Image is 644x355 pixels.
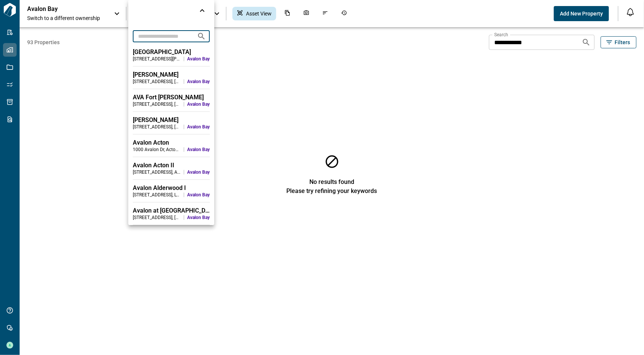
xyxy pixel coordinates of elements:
[194,29,209,44] button: Search projects
[187,124,210,130] span: Avalon Bay
[133,79,181,85] div: [STREET_ADDRESS] , [GEOGRAPHIC_DATA] , [GEOGRAPHIC_DATA]
[133,71,210,79] div: [PERSON_NAME]
[133,101,181,107] div: [STREET_ADDRESS] , [GEOGRAPHIC_DATA] , [GEOGRAPHIC_DATA]
[187,101,210,107] span: Avalon Bay
[133,139,210,147] div: Avalon Acton
[133,215,181,221] div: [STREET_ADDRESS] , [GEOGRAPHIC_DATA] , [GEOGRAPHIC_DATA]
[133,56,181,62] div: [STREET_ADDRESS][PERSON_NAME] , [GEOGRAPHIC_DATA] , [GEOGRAPHIC_DATA]
[133,116,210,124] div: [PERSON_NAME]
[133,94,210,101] div: AVA Fort [PERSON_NAME]
[187,192,210,198] span: Avalon Bay
[133,184,210,192] div: Avalon Alderwood I
[133,162,210,169] div: Avalon Acton II
[187,169,210,175] span: Avalon Bay
[133,48,210,56] div: [GEOGRAPHIC_DATA]
[187,79,210,85] span: Avalon Bay
[133,169,181,175] div: [STREET_ADDRESS] , Acton , [GEOGRAPHIC_DATA]
[187,215,210,221] span: Avalon Bay
[133,124,181,130] div: [STREET_ADDRESS] , [GEOGRAPHIC_DATA] , [GEOGRAPHIC_DATA]
[187,56,210,62] span: Avalon Bay
[187,147,210,153] span: Avalon Bay
[133,207,210,215] div: Avalon at [GEOGRAPHIC_DATA]
[133,192,181,198] div: [STREET_ADDRESS] , Lynnwood , [GEOGRAPHIC_DATA]
[133,147,181,153] div: 1000 Avalon Dr , Acton , [GEOGRAPHIC_DATA]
